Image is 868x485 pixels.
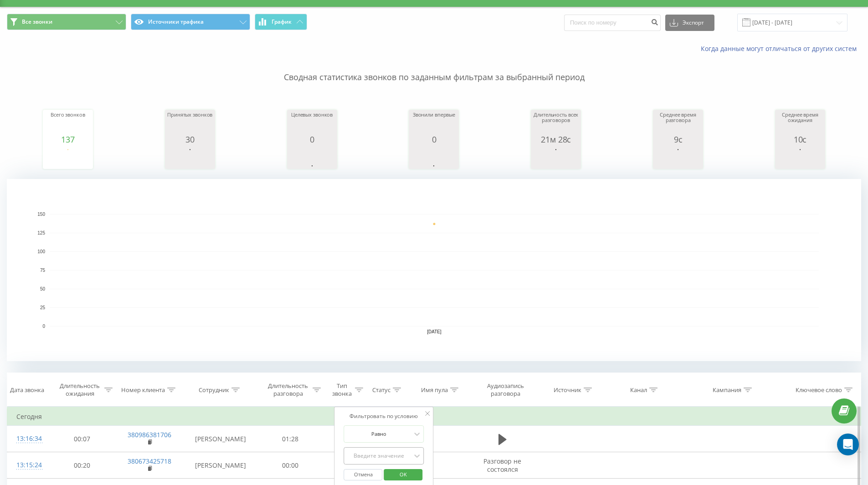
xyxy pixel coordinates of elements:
text: 25 [40,305,46,310]
td: 00:00 [257,452,324,479]
div: Введите значение [347,452,411,459]
button: OK [384,469,422,480]
td: [PERSON_NAME] [184,452,257,479]
div: Номер клиента [121,386,165,394]
svg: A chart. [533,144,579,171]
td: [PERSON_NAME] [184,426,257,452]
td: 00:07 [49,426,115,452]
svg: A chart. [411,144,457,171]
div: Среднее время ожидания [777,112,823,135]
div: Длительность разговора [266,382,311,398]
span: Все звонки [22,18,52,26]
div: 30 [167,135,213,144]
div: 10с [777,135,823,144]
td: 01:28 [257,426,324,452]
div: Дата звонка [10,386,44,394]
svg: A chart. [45,144,91,171]
button: Все звонки [7,14,126,30]
div: Целевых звонков [289,112,335,135]
span: График [272,19,292,25]
div: Источник [554,386,581,394]
input: Поиск по номеру [564,15,661,31]
span: OK [390,467,416,481]
td: Сегодня [7,408,861,426]
button: Отмена [344,469,383,480]
div: Тип звонка [331,382,353,398]
div: Всего звонков [45,112,91,135]
text: 150 [37,212,45,217]
div: Канал [630,386,647,394]
div: Open Intercom Messenger [837,434,859,455]
div: Звонили впервые [411,112,457,135]
div: 0 [289,135,335,144]
svg: A chart. [289,144,335,171]
svg: A chart. [7,179,861,361]
a: Когда данные могут отличаться от других систем [701,44,861,53]
a: 380673425718 [128,457,171,465]
div: 9с [655,135,701,144]
div: Ключевое слово [796,386,842,394]
div: Принятых звонков [167,112,213,135]
div: Аудиозапись разговора [479,382,532,398]
div: Статус [372,386,390,394]
div: 21м 28с [533,135,579,144]
svg: A chart. [777,144,823,171]
p: Сводная статистика звонков по заданным фильтрам за выбранный период [7,53,861,83]
a: 380986381706 [128,430,171,439]
text: 125 [37,230,45,235]
div: Кампания [713,386,741,394]
button: График [255,14,307,30]
div: Сотрудник [199,386,229,394]
span: Разговор не состоялся [483,457,521,474]
div: 0 [411,135,457,144]
button: Экспорт [665,15,714,31]
div: Длительность всех разговоров [533,112,579,135]
text: 0 [42,324,45,329]
div: Имя пула [421,386,448,394]
text: 50 [40,286,46,291]
div: 13:16:34 [16,430,40,448]
svg: A chart. [167,144,213,171]
button: Источники трафика [131,14,250,30]
div: Длительность ожидания [57,382,103,398]
div: 13:15:24 [16,456,40,474]
div: Фильтровать по условию [344,412,424,421]
text: [DATE] [427,329,442,334]
td: 00:20 [49,452,115,479]
div: 137 [45,135,91,144]
text: 100 [37,249,45,254]
text: 75 [40,268,46,273]
div: Среднее время разговора [655,112,701,135]
svg: A chart. [655,144,701,171]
